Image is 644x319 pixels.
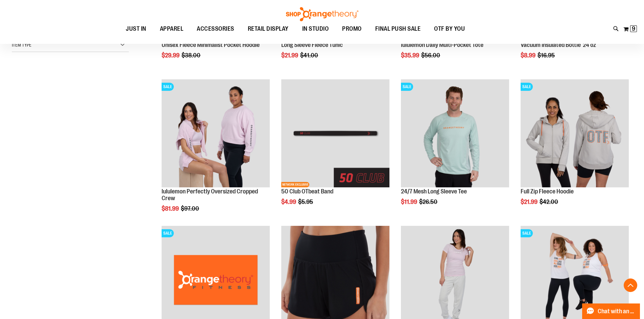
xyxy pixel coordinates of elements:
a: PROMO [335,21,368,37]
a: RETAIL DISPLAY [241,21,295,37]
span: $29.99 [162,52,181,59]
div: product [517,76,632,222]
span: FINAL PUSH SALE [375,21,421,36]
button: Back To Top [624,278,637,292]
a: Main Image of 1457095SALE [401,79,509,188]
button: Chat with an Expert [582,303,640,319]
span: Chat with an Expert [598,308,636,315]
span: $26.50 [419,198,438,205]
a: JUST IN [119,21,153,37]
span: $21.99 [521,198,539,205]
span: OTF BY YOU [434,21,465,36]
span: $35.99 [401,52,420,59]
span: $41.00 [300,52,319,59]
img: Shop Orangetheory [285,7,359,21]
span: Item Type [12,42,31,48]
a: Main Image of 1457091SALE [521,79,629,188]
a: Long Sleeve Fleece Tunic [281,42,343,48]
span: $21.99 [281,52,299,59]
a: Full Zip Fleece Hoodie [521,188,574,195]
span: ACCESSORIES [197,21,234,36]
a: APPAREL [153,21,190,37]
div: product [278,76,393,222]
a: OTF BY YOU [427,21,472,37]
a: ACCESSORIES [190,21,241,37]
a: Vacuum Insulated Bottle 24 oz [521,42,596,48]
div: product [398,76,512,222]
span: JUST IN [126,21,146,36]
span: SALE [401,83,413,91]
img: Main Image of 1457091 [521,79,629,187]
img: Main Image of 1457095 [401,79,509,187]
span: SALE [162,83,174,91]
span: $11.99 [401,198,418,205]
a: lululemon Perfectly Oversized Cropped Crew [162,188,258,202]
span: $16.95 [538,52,556,59]
a: 24/7 Mesh Long Sleeve Tee [401,188,467,195]
span: $8.99 [521,52,536,59]
div: product [158,76,273,229]
span: $56.00 [421,52,441,59]
span: $38.00 [182,52,201,59]
span: SALE [162,229,174,237]
span: PROMO [342,21,362,36]
a: lululemon Daily Multi-Pocket Tote [401,42,483,48]
img: Main View of 2024 50 Club OTBeat Band [281,79,389,187]
span: APPAREL [160,21,184,36]
a: IN STUDIO [295,21,336,37]
span: 9 [632,25,635,32]
span: $81.99 [162,205,180,212]
span: IN STUDIO [302,21,329,36]
span: $42.00 [540,198,559,205]
a: Unisex Fleece Minimalist Pocket Hoodie [162,42,260,48]
img: lululemon Perfectly Oversized Cropped Crew [162,79,270,187]
a: lululemon Perfectly Oversized Cropped CrewSALE [162,79,270,188]
a: 50 Club OTbeat Band [281,188,333,195]
span: NETWORK EXCLUSIVE [281,182,309,187]
span: SALE [521,83,533,91]
span: RETAIL DISPLAY [248,21,289,36]
span: SALE [521,229,533,237]
span: $5.95 [298,198,314,205]
span: $97.00 [181,205,200,212]
a: FINAL PUSH SALE [368,21,428,36]
span: $4.99 [281,198,297,205]
a: Main View of 2024 50 Club OTBeat BandNETWORK EXCLUSIVE [281,79,389,188]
